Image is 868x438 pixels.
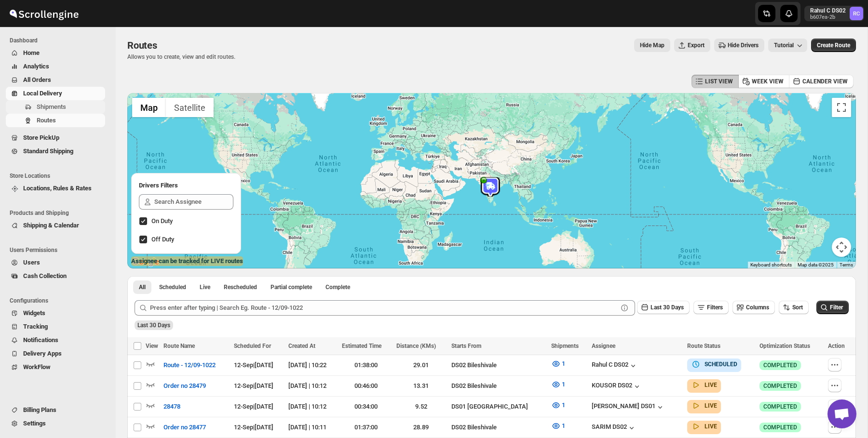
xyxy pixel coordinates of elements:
[451,360,545,370] div: DS02 Bileshivale
[705,78,733,85] span: LIST VIEW
[545,377,571,392] button: 1
[163,381,206,391] span: Order no 28479
[6,182,105,195] button: Locations, Rules & Rates
[752,78,784,85] span: WEEK VIEW
[8,1,80,26] img: ScrollEngine
[154,194,233,210] input: Search Assignee
[396,423,446,432] div: 28.89
[342,423,391,432] div: 01:37:00
[224,283,257,291] span: Rescheduled
[396,402,446,411] div: 9.52
[139,181,233,190] h2: Drivers Filters
[634,39,670,52] button: Map action label
[146,343,158,349] span: View
[23,134,59,141] span: Store PickUp
[774,42,794,49] span: Tutorial
[6,347,105,360] button: Delivery Apps
[6,403,105,417] button: Billing Plans
[853,11,860,17] text: RC
[10,209,109,217] span: Products and Shipping
[342,360,391,370] div: 01:38:00
[811,39,856,52] button: Create Route
[325,283,350,291] span: Complete
[23,309,45,317] span: Widgets
[688,41,705,49] span: Export
[562,381,565,388] span: 1
[592,343,615,349] span: Assignee
[802,78,848,85] span: CALENDER VIEW
[451,343,481,349] span: Starts From
[234,361,273,369] span: 12-Sep | [DATE]
[763,403,797,411] span: COMPLETED
[850,7,863,20] span: Rahul C DS02
[10,37,109,44] span: Dashboard
[691,359,737,369] button: SCHEDULED
[288,381,336,391] div: [DATE] | 10:12
[23,420,46,427] span: Settings
[830,304,843,311] span: Filter
[163,402,180,411] span: 28478
[451,402,545,411] div: DS01 [GEOGRAPHIC_DATA]
[288,343,315,349] span: Created At
[133,280,151,294] button: All routes
[763,382,797,390] span: COMPLETED
[674,39,710,52] button: Export
[592,423,637,433] button: SARIM DS02
[234,343,271,349] span: Scheduled For
[37,103,66,110] span: Shipments
[6,114,105,127] button: Routes
[804,6,864,21] button: User menu
[23,90,62,97] span: Local Delivery
[23,336,58,344] span: Notifications
[6,306,105,320] button: Widgets
[23,185,92,192] span: Locations, Rules & Rates
[691,422,717,431] button: LIVE
[832,98,851,117] button: Toggle fullscreen view
[705,423,717,430] b: LIVE
[6,46,105,60] button: Home
[693,301,729,314] button: Filters
[23,63,49,70] span: Analytics
[832,238,851,257] button: Map camera controls
[163,343,195,349] span: Route Name
[158,378,212,394] button: Order no 28479
[139,283,146,291] span: All
[792,304,803,311] span: Sort
[23,350,62,357] span: Delivery Apps
[763,361,797,369] span: COMPLETED
[798,262,834,267] span: Map data ©2025
[23,363,51,371] span: WorkFlow
[692,75,739,88] button: LIST VIEW
[732,301,775,314] button: Columns
[37,117,56,124] span: Routes
[6,219,105,232] button: Shipping & Calendar
[234,424,273,431] span: 12-Sep | [DATE]
[137,322,170,329] span: Last 30 Days
[779,301,809,314] button: Sort
[158,358,221,373] button: Route - 12/09-1022
[131,256,243,266] label: Assignee can be tracked for LIVE routes
[151,236,174,243] span: Off Duty
[234,382,273,389] span: 12-Sep | [DATE]
[396,343,436,349] span: Distance (KMs)
[23,76,51,83] span: All Orders
[342,343,381,349] span: Estimated Time
[592,382,642,391] div: KOUSOR DS02
[23,406,56,413] span: Billing Plans
[562,401,565,409] span: 1
[132,98,166,117] button: Show street map
[6,60,105,73] button: Analytics
[545,356,571,372] button: 1
[23,222,79,229] span: Shipping & Calendar
[23,49,40,56] span: Home
[651,304,684,311] span: Last 30 Days
[810,14,846,20] p: b607ea-2b
[130,256,162,268] img: Google
[828,343,845,349] span: Action
[6,320,105,333] button: Tracking
[234,403,273,410] span: 12-Sep | [DATE]
[127,53,235,61] p: Allows you to create, view and edit routes.
[200,283,210,291] span: Live
[750,262,792,268] button: Keyboard shortcuts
